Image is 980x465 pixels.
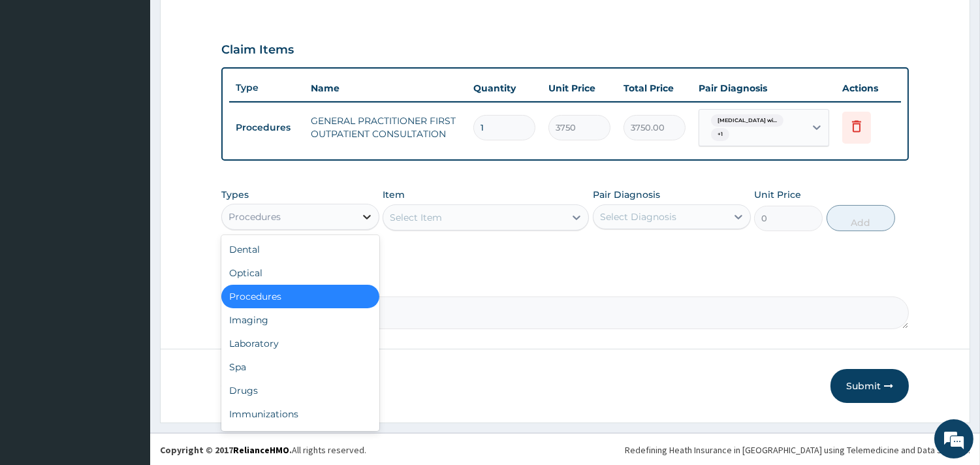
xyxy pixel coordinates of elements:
[24,65,53,98] img: d_794563401_company_1708531726252_794563401
[229,210,281,223] div: Procedures
[625,443,970,457] div: Redefining Heath Insurance in [GEOGRAPHIC_DATA] using Telemedicine and Data Science!
[221,189,249,200] label: Types
[221,43,294,57] h3: Claim Items
[229,76,304,100] th: Type
[304,108,467,147] td: GENERAL PRACTITIONER FIRST OUTPATIENT CONSULTATION
[390,211,442,224] div: Select Item
[221,402,379,426] div: Immunizations
[221,278,909,289] label: Comment
[221,355,379,379] div: Spa
[542,75,617,101] th: Unit Price
[711,128,729,141] span: + 1
[221,379,379,402] div: Drugs
[160,444,292,456] strong: Copyright © 2017 .
[221,332,379,355] div: Laboratory
[229,116,304,140] td: Procedures
[617,75,692,101] th: Total Price
[600,210,676,223] div: Select Diagnosis
[827,205,895,231] button: Add
[692,75,836,101] th: Pair Diagnosis
[593,188,660,201] label: Pair Diagnosis
[76,146,180,278] span: We're online!
[214,7,245,38] div: Minimize live chat window
[383,188,405,201] label: Item
[467,75,542,101] th: Quantity
[221,285,379,308] div: Procedures
[836,75,901,101] th: Actions
[221,426,379,449] div: Others
[711,114,783,127] span: [MEDICAL_DATA] wi...
[830,369,909,403] button: Submit
[7,319,249,364] textarea: Type your message and hit 'Enter'
[68,73,219,90] div: Chat with us now
[221,238,379,261] div: Dental
[233,444,289,456] a: RelianceHMO
[221,261,379,285] div: Optical
[221,308,379,332] div: Imaging
[754,188,801,201] label: Unit Price
[304,75,467,101] th: Name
